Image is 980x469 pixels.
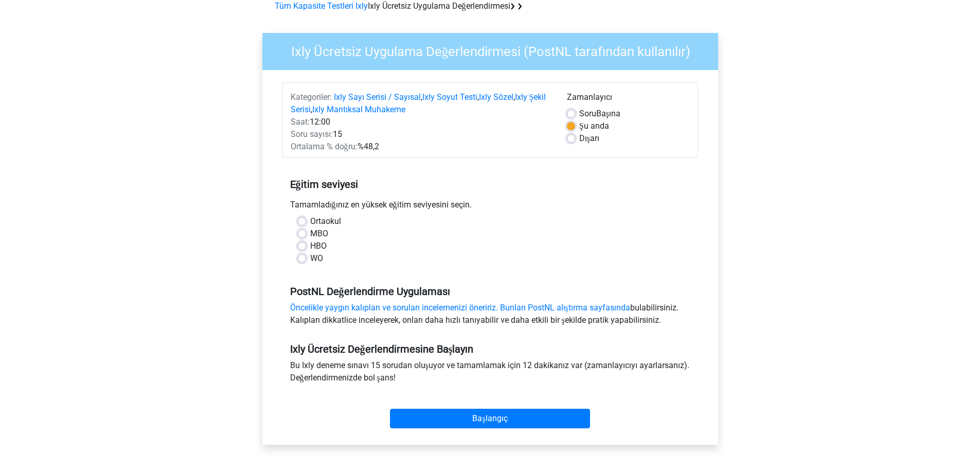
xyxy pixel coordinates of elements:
[579,121,609,131] font: Şu anda
[291,117,310,127] font: Saat:
[290,343,474,355] font: Ixly Ücretsiz Değerlendirmesine Başlayın
[477,92,479,102] font: ,
[291,44,691,59] font: Ixly Ücretsiz Uygulama Değerlendirmesi (PostNL tarafından kullanılır)
[290,178,358,190] font: Eğitim seviyesi
[310,216,341,226] font: Ortaokul
[275,1,353,11] a: Tüm Kapasite Testleri
[368,1,510,11] font: Ixly Ücretsiz Uygulama Değerlendirmesi
[291,129,333,139] font: Soru sayısı:
[334,92,421,102] a: Ixly Sayı Serisi / Sayısal
[310,253,323,263] font: WO
[290,373,396,383] font: Değerlendirmenizde bol şans!
[291,92,332,102] font: Kategoriler:
[390,409,590,428] input: Başlangıç
[596,109,620,118] font: Başına
[312,105,405,114] a: Ixly Mantıksal Muhakeme
[310,117,330,127] font: 12:00
[479,92,513,102] a: Ixly Sözel
[422,92,477,102] a: Ixly Soyut Testi
[311,105,312,114] font: ,
[358,142,379,151] font: %48,2
[290,200,472,210] font: Tamamladığınız en yüksek eğitim seviyesini seçin.
[579,133,599,143] font: Dışarı
[513,92,515,102] font: ,
[355,1,368,11] a: Ixly
[290,285,450,298] font: PostNL Değerlendirme Uygulaması
[310,241,327,251] font: HBO
[310,229,328,238] font: MBO
[630,303,676,312] font: bulabilirsiniz
[291,142,358,151] font: Ortalama % doğru:
[567,92,612,102] font: Zamanlayıcı
[579,109,596,118] font: Soru
[333,129,342,139] font: 15
[290,303,630,312] a: Öncelikle yaygın kalıpları ve soruları incelemenizi öneririz. Bunları PostNL alıştırma sayfasında
[421,92,422,102] font: ,
[290,360,689,370] font: Bu Ixly deneme sınavı 15 sorudan oluşuyor ve tamamlamak için 12 dakikanız var (zamanlayıcıyı ayar...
